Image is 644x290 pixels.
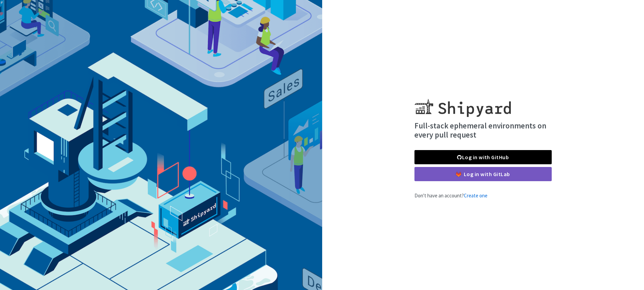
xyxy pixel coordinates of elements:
[414,192,487,199] span: Don't have an account?
[414,91,511,117] img: Shipyard logo
[414,121,552,140] h4: Full-stack ephemeral environments on every pull request
[456,172,461,177] img: gitlab-color.svg
[414,150,552,164] a: Log in with GitHub
[464,192,487,199] a: Create one
[414,167,552,181] a: Log in with GitLab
